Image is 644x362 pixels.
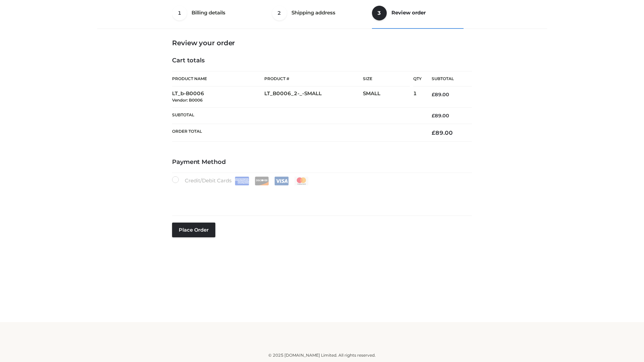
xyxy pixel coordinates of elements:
img: Discover [255,177,269,185]
td: SMALL [363,86,413,108]
img: Visa [274,177,289,185]
td: 1 [413,86,422,108]
label: Credit/Debit Cards [172,176,309,185]
h4: Payment Method [172,159,472,166]
small: Vendor: B0006 [172,98,203,103]
th: Qty [413,71,422,86]
th: Subtotal [172,107,422,124]
bdi: 89.00 [432,129,453,136]
th: Subtotal [422,71,472,86]
span: £ [432,113,435,119]
td: LT_B0006_2-_-SMALL [264,86,363,108]
h3: Review your order [172,39,472,47]
th: Product Name [172,71,264,86]
button: Place order [172,223,215,237]
img: Amex [235,177,249,185]
span: £ [432,129,435,136]
div: © 2025 [DOMAIN_NAME] Limited. All rights reserved. [100,352,544,359]
th: Product # [264,71,363,86]
bdi: 89.00 [432,92,449,98]
td: LT_b-B0006 [172,86,264,108]
h4: Cart totals [172,57,472,64]
iframe: Secure payment input frame [171,184,471,208]
th: Order Total [172,124,422,142]
span: £ [432,92,435,98]
bdi: 89.00 [432,113,449,119]
th: Size [363,71,410,86]
img: Mastercard [294,177,309,185]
